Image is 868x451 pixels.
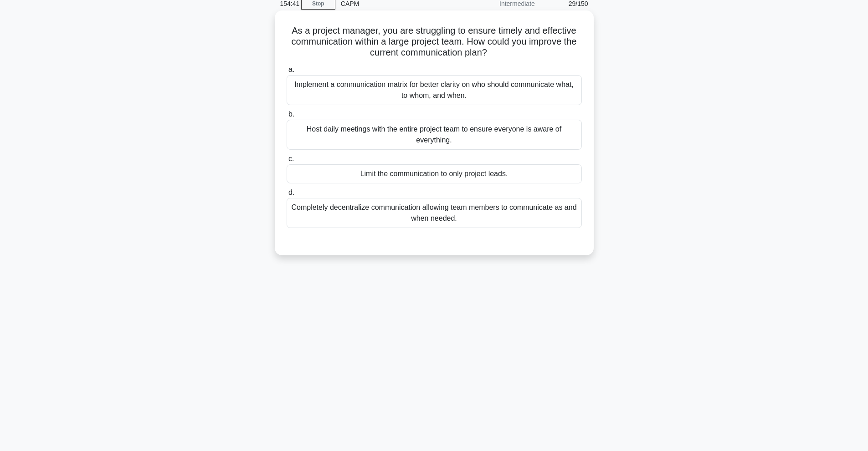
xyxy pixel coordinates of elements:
span: d. [288,188,294,196]
div: Completely decentralize communication allowing team members to communicate as and when needed. [287,198,582,228]
span: b. [288,110,294,118]
h5: As a project manager, you are struggling to ensure timely and effective communication within a la... [286,25,583,59]
span: a. [288,66,294,73]
div: Limit the communication to only project leads. [287,164,582,183]
span: c. [288,155,294,162]
div: Implement a communication matrix for better clarity on who should communicate what, to whom, and ... [287,75,582,105]
div: Host daily meetings with the entire project team to ensure everyone is aware of everything. [287,120,582,150]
